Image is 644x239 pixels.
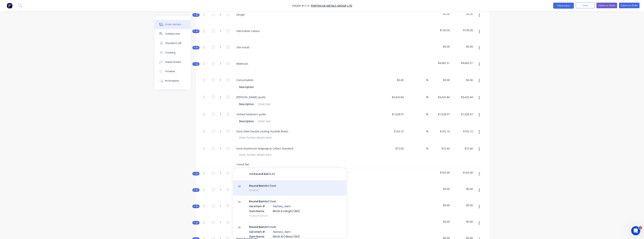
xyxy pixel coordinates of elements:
span: $0.00 [430,45,450,49]
div: Tracking [165,51,175,54]
button: Profitability [155,76,190,86]
span: Kit [193,14,198,16]
span: % [426,112,428,116]
button: Linked Orders [155,57,190,67]
button: Order details [155,20,190,29]
button: Add product [553,3,574,9]
div: Huck Aluminium Magnagrip Collars Standard [233,146,297,151]
div: Description [237,84,255,90]
button: Kit [192,46,199,49]
span: % [426,129,428,134]
span: $4,682.51 [453,61,473,65]
span: $0.00 [430,220,450,224]
span: $0.00 [453,203,473,207]
button: Kit [192,188,199,192]
span: % [426,146,428,151]
div: Timeline [165,70,175,73]
div: Design [233,12,248,17]
span: $4,682.51 [430,61,450,65]
div: [PERSON_NAME] quote [233,94,269,100]
button: Kit [192,30,199,33]
button: Submit as Order [619,3,639,8]
button: Submit as Quote [596,3,617,8]
span: $0.00 [453,187,473,191]
span: % [426,95,428,99]
button: Kit [192,221,199,225]
button: Kit [192,13,199,17]
div: Description [237,118,255,124]
a: FORTESCUE METALS GROUP LTD [311,4,352,8]
button: Addround barto kit [233,168,346,180]
span: Kit [193,189,198,191]
div: Huck Steel Double Locking Hucklok Rivets [233,129,291,134]
span: Kit [193,63,198,65]
input: Search... [236,161,312,168]
button: Collaborate [155,29,190,39]
div: Checklists 0/0 [165,42,182,45]
button: Tracking [155,48,190,57]
span: Kit [193,30,198,33]
span: Order #1113 - [292,4,311,8]
span: $0.00 [430,12,450,16]
span: 1 [639,226,642,229]
div: United Fasteners quote [233,112,269,117]
span: $165.00 [430,171,450,175]
span: Kit [193,221,198,224]
button: Kit [192,62,199,66]
button: Close [576,3,595,8]
div: Consumables [233,77,256,83]
span: % [426,78,428,82]
span: $0.00 [453,12,473,16]
span: $165.00 [453,171,473,175]
span: Kit [193,172,198,175]
div: Collaborate [165,32,180,36]
div: Profitability [165,79,179,83]
div: Order details [165,23,181,26]
img: Factory [7,3,12,8]
button: Checklists 0/0 [155,39,190,48]
span: $0.00 [453,220,473,224]
button: Kit [192,172,199,175]
button: Timeline [155,67,190,76]
span: $0.00 [453,45,473,49]
div: Site Install [233,45,253,50]
iframe: Intercom live chat [631,226,640,235]
span: $0.00 [430,187,450,191]
span: $0.00 [430,203,450,207]
div: Description [237,101,255,107]
div: Linked Orders [165,60,181,64]
button: Kit [192,205,199,208]
span: Kit [193,46,198,49]
span: $130.00 [430,28,450,32]
span: Kit [193,205,198,208]
div: Materials [233,61,251,66]
div: Fabrication Labour [233,28,263,34]
span: $130.00 [453,28,473,32]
